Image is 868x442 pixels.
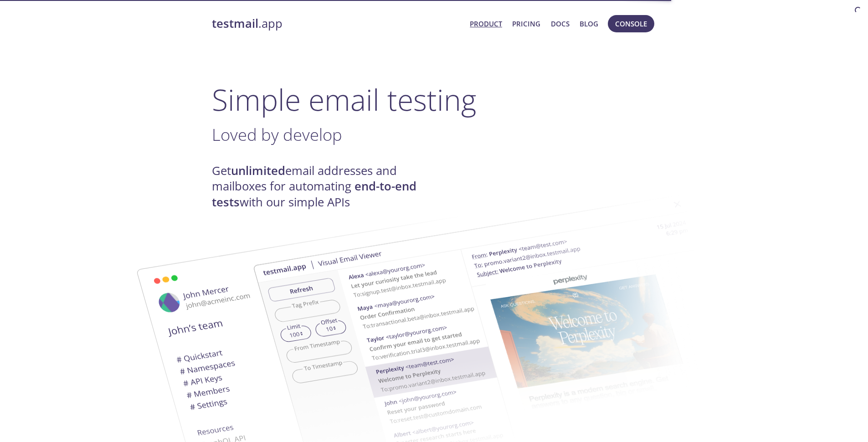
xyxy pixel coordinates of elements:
h1: Simple email testing [212,82,657,117]
strong: end-to-end tests [212,178,416,210]
a: testmail.app [212,16,463,31]
span: Console [615,18,647,30]
a: Docs [551,18,570,30]
strong: testmail [212,15,258,31]
span: Loved by develop [212,123,342,146]
a: Blog [580,18,598,30]
a: Pricing [512,18,540,30]
strong: unlimited [231,163,285,179]
h4: Get email addresses and mailboxes for automating with our simple APIs [212,163,434,210]
button: Console [608,15,654,32]
a: Product [470,18,502,30]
